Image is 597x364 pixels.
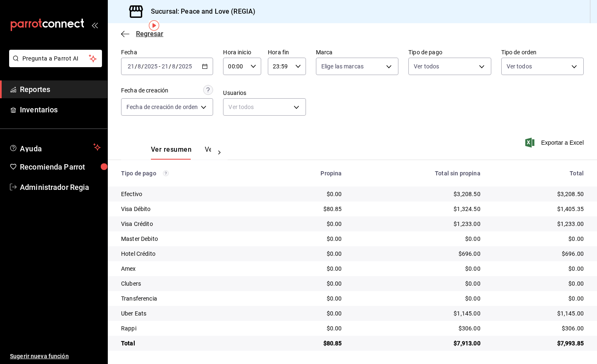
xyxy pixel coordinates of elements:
[20,84,101,95] span: Reportes
[355,235,480,243] div: $0.00
[121,30,163,38] button: Regresar
[144,63,158,70] input: ----
[121,294,260,303] div: Transferencia
[151,146,192,160] button: Ver resumen
[507,62,532,70] span: Ver todos
[274,309,342,318] div: $0.00
[137,63,141,70] input: --
[274,190,342,198] div: $0.00
[22,54,89,63] span: Pregunta a Parrot AI
[494,265,584,273] div: $0.00
[355,309,480,318] div: $1,145.00
[205,146,236,160] button: Ver pagos
[136,30,163,38] span: Regresar
[149,20,159,31] img: Tooltip marker
[144,7,255,17] h3: Sucursal: Peace and Love (REGIA)
[223,90,306,96] label: Usuarios
[135,63,137,70] span: /
[121,220,260,228] div: Visa Crédito
[274,265,342,273] div: $0.00
[321,62,364,70] span: Elige las marcas
[141,63,144,70] span: /
[268,49,306,55] label: Hora fin
[176,63,178,70] span: /
[169,63,171,70] span: /
[20,161,101,172] span: Recomienda Parrot
[274,205,342,213] div: $80.85
[355,190,480,198] div: $3,208.50
[355,205,480,213] div: $1,324.50
[121,265,260,273] div: Amex
[20,104,101,115] span: Inventarios
[355,339,480,347] div: $7,913.00
[9,50,102,67] button: Pregunta a Parrot AI
[121,279,260,288] div: Clubers
[6,60,102,69] a: Pregunta a Parrot AI
[494,309,584,318] div: $1,145.00
[355,279,480,288] div: $0.00
[223,98,306,116] div: Ver todos
[20,142,90,152] span: Ayuda
[494,250,584,258] div: $696.00
[316,49,398,55] label: Marca
[20,182,101,193] span: Administrador Regia
[121,235,260,243] div: Master Debito
[494,339,584,347] div: $7,993.85
[121,339,260,347] div: Total
[121,324,260,332] div: Rappi
[274,339,342,347] div: $80.85
[163,170,169,176] svg: Los pagos realizados con Pay y otras terminales son montos brutos.
[494,190,584,198] div: $3,208.50
[494,220,584,228] div: $1,233.00
[127,63,135,70] input: --
[121,170,260,177] div: Tipo de pago
[408,49,491,55] label: Tipo de pago
[10,352,101,361] span: Sugerir nueva función
[121,86,168,95] div: Fecha de creación
[494,170,584,177] div: Total
[355,170,480,177] div: Total sin propina
[274,324,342,332] div: $0.00
[501,49,584,55] label: Tipo de orden
[355,250,480,258] div: $696.00
[274,250,342,258] div: $0.00
[494,294,584,303] div: $0.00
[274,220,342,228] div: $0.00
[355,324,480,332] div: $306.00
[494,205,584,213] div: $1,405.35
[91,22,98,28] button: open_drawer_menu
[151,146,211,160] div: navigation tabs
[355,265,480,273] div: $0.00
[126,103,198,111] span: Fecha de creación de orden
[121,205,260,213] div: Visa Débito
[121,250,260,258] div: Hotel Crédito
[355,220,480,228] div: $1,233.00
[355,294,480,303] div: $0.00
[274,235,342,243] div: $0.00
[172,63,176,70] input: --
[274,279,342,288] div: $0.00
[494,235,584,243] div: $0.00
[121,49,213,55] label: Fecha
[159,63,160,70] span: -
[414,62,439,70] span: Ver todos
[121,309,260,318] div: Uber Eats
[223,49,261,55] label: Hora inicio
[178,63,192,70] input: ----
[274,170,342,177] div: Propina
[494,279,584,288] div: $0.00
[274,294,342,303] div: $0.00
[527,138,584,148] button: Exportar a Excel
[121,190,260,198] div: Efectivo
[494,324,584,332] div: $306.00
[161,63,169,70] input: --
